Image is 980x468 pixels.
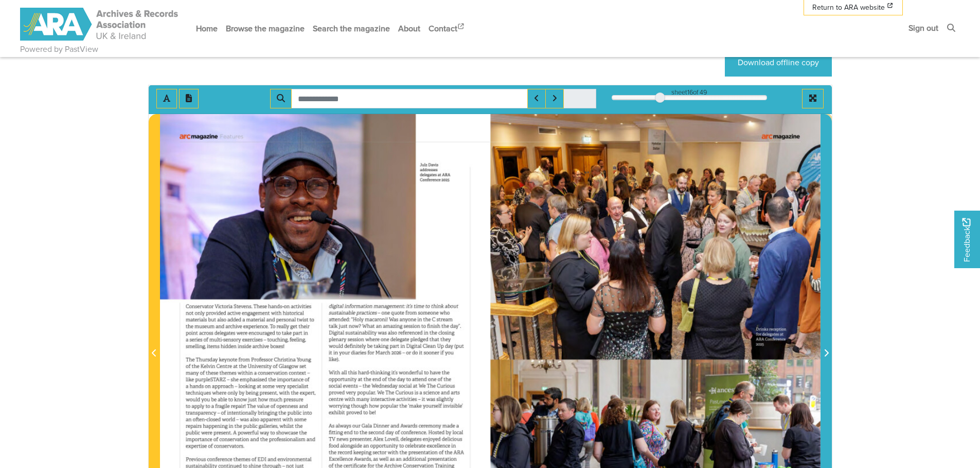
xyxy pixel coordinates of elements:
button: Previous Match [527,89,546,108]
a: Home [192,15,222,42]
button: Search [270,89,292,108]
a: Powered by PastView [20,43,98,55]
button: Open transcription window [179,89,199,108]
a: Browse the magazine [222,15,309,42]
a: Contact [424,15,470,42]
a: About [394,15,424,42]
button: Full screen mode [802,89,824,108]
div: sheet of 49 [612,87,767,97]
button: Next Match [545,89,564,108]
a: Sign out [904,14,942,42]
a: Download offline copy [725,48,832,77]
span: Feedback [960,218,973,261]
span: 16 [687,87,693,97]
img: ARA - ARC Magazine | Powered by PastView [20,8,180,41]
a: Search the magazine [309,15,394,42]
a: ARA - ARC Magazine | Powered by PastView logo [20,2,180,47]
input: Search for [291,89,528,108]
span: Return to ARA website [812,2,885,13]
a: Would you like to provide feedback? [954,211,980,268]
button: Toggle text selection (Alt+T) [156,89,177,108]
